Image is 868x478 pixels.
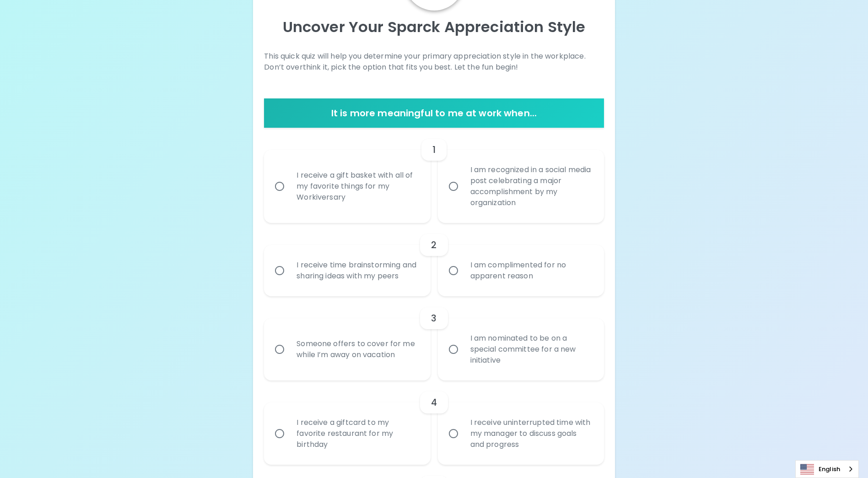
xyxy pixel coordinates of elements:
[796,461,858,478] a: English
[795,460,859,478] aside: Language selected: English
[289,406,425,461] div: I receive a giftcard to my favorite restaurant for my birthday
[289,327,425,371] div: Someone offers to cover for me while I’m away on vacation
[463,406,599,461] div: I receive uninterrupted time with my manager to discuss goals and progress
[264,223,604,296] div: choice-group-check
[264,51,604,73] p: This quick quiz will help you determine your primary appreciation style in the workplace. Don’t o...
[268,106,600,120] h6: It is more meaningful to me at work when...
[432,142,436,157] h6: 1
[264,296,604,380] div: choice-group-check
[431,395,437,410] h6: 4
[795,460,859,478] div: Language
[264,128,604,223] div: choice-group-check
[264,18,604,36] p: Uncover Your Sparck Appreciation Style
[463,249,599,293] div: I am complimented for no apparent reason
[463,322,599,377] div: I am nominated to be on a special committee for a new initiative
[289,249,425,293] div: I receive time brainstorming and sharing ideas with my peers
[431,311,437,326] h6: 3
[264,380,604,465] div: choice-group-check
[289,159,425,214] div: I receive a gift basket with all of my favorite things for my Workiversary
[463,153,599,219] div: I am recognized in a social media post celebrating a major accomplishment by my organization
[431,238,437,252] h6: 2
